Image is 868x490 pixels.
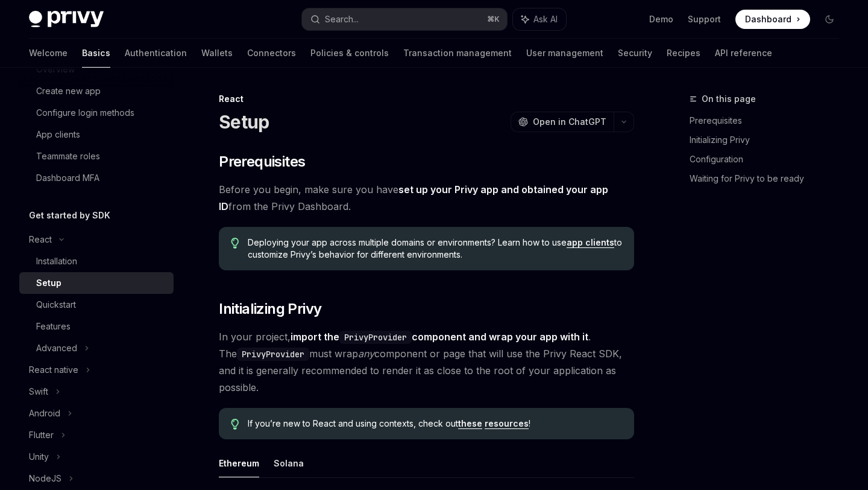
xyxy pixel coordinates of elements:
button: Toggle dark mode [820,10,839,29]
a: Initializing Privy [690,130,849,150]
a: Prerequisites [690,111,849,130]
div: App clients [36,127,80,142]
button: Search...⌘K [302,8,506,30]
button: Ethereum [219,449,259,477]
span: On this page [702,92,756,106]
a: Configure login methods [19,102,174,124]
a: User management [526,39,603,68]
strong: import the component and wrap your app with it [291,331,588,343]
a: Welcome [29,39,68,68]
div: Features [36,319,71,334]
a: Dashboard MFA [19,167,174,189]
div: Installation [36,254,77,269]
a: Basics [82,39,110,68]
div: Advanced [36,341,77,355]
a: Dashboard [735,10,810,29]
a: Security [618,39,652,68]
a: Quickstart [19,294,174,316]
a: Configuration [690,150,849,169]
div: React [219,93,634,105]
svg: Tip [231,419,239,430]
button: Solana [274,449,304,477]
a: Teammate roles [19,145,174,167]
span: Ask AI [533,13,558,25]
div: Teammate roles [36,149,100,164]
button: Ask AI [513,8,566,30]
code: PrivyProvider [339,331,412,344]
div: Setup [36,276,61,290]
span: Initializing Privy [219,299,321,319]
a: Transaction management [403,39,512,68]
a: Authentication [125,39,187,68]
a: Connectors [247,39,296,68]
div: Dashboard MFA [36,171,99,185]
span: ⌘ K [487,14,500,24]
div: React [29,232,52,247]
a: API reference [715,39,772,68]
a: App clients [19,124,174,145]
a: Waiting for Privy to be ready [690,169,849,188]
em: any [358,348,374,360]
h1: Setup [219,111,269,133]
span: Before you begin, make sure you have from the Privy Dashboard. [219,181,634,215]
button: Open in ChatGPT [511,112,614,132]
span: If you’re new to React and using contexts, check out ! [248,418,622,430]
div: Search... [325,12,359,27]
a: set up your Privy app and obtained your app ID [219,183,608,213]
div: NodeJS [29,471,61,486]
a: app clients [567,237,614,248]
div: Unity [29,450,49,464]
a: Demo [649,13,673,25]
h5: Get started by SDK [29,208,110,223]
a: resources [485,418,529,429]
div: Android [29,406,60,421]
a: Create new app [19,80,174,102]
div: Flutter [29,428,54,442]
a: Installation [19,250,174,272]
code: PrivyProvider [237,348,309,361]
span: Open in ChatGPT [533,116,606,128]
div: Swift [29,384,48,399]
a: Policies & controls [310,39,389,68]
a: Features [19,316,174,337]
a: Setup [19,272,174,294]
svg: Tip [231,238,239,249]
span: In your project, . The must wrap component or page that will use the Privy React SDK, and it is g... [219,328,634,396]
a: Support [688,13,721,25]
img: dark logo [29,11,104,28]
span: Dashboard [745,13,791,25]
span: Deploying your app across multiple domains or environments? Learn how to use to customize Privy’s... [248,237,622,261]
div: Create new app [36,84,101,98]
a: Recipes [667,39,700,68]
a: Wallets [201,39,233,68]
div: Configure login methods [36,106,134,120]
div: React native [29,363,78,377]
div: Quickstart [36,297,76,312]
a: these [458,418,482,429]
span: Prerequisites [219,152,305,171]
